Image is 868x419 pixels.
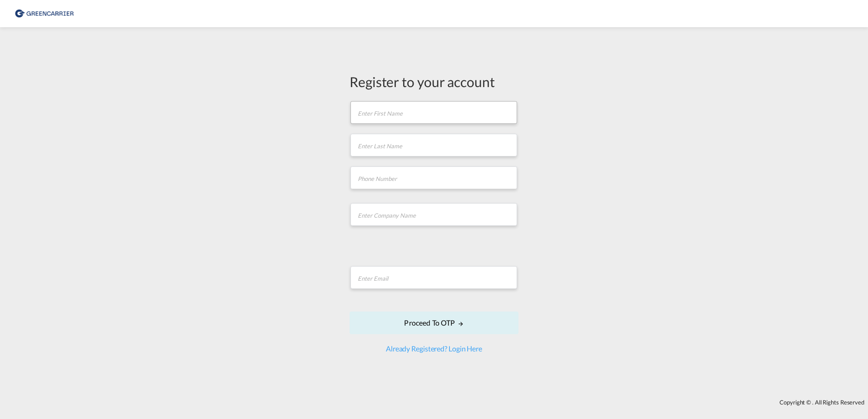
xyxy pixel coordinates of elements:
input: Enter Last Name [350,134,517,156]
button: Proceed to OTPicon-arrow-right [350,312,518,334]
md-icon: icon-arrow-right [458,321,464,327]
input: Enter First Name [350,101,517,124]
a: Already Registered? Login Here [386,344,482,353]
div: Register to your account [350,72,518,91]
input: Phone Number [350,166,517,189]
input: Enter Company Name [350,203,517,226]
img: 8cf206808afe11efa76fcd1e3d746489.png [14,4,75,24]
input: Enter Email [350,266,517,289]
